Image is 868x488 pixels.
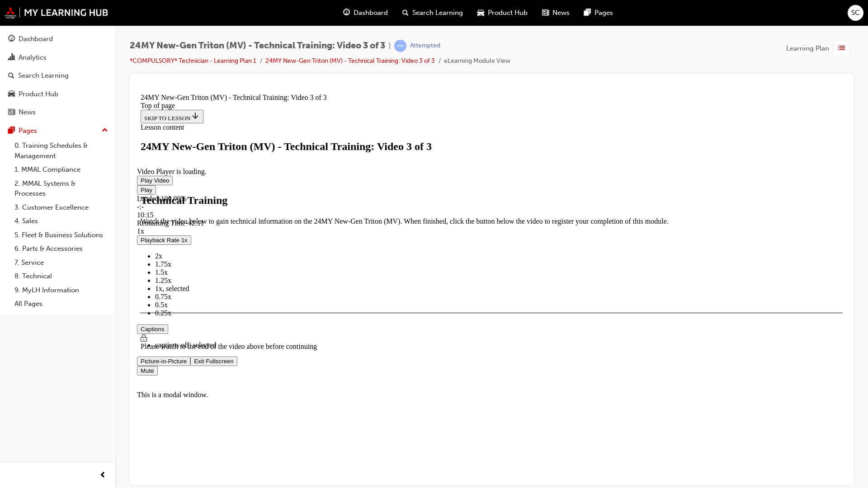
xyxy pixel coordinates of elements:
[410,42,440,50] div: Attempted
[4,104,112,121] a: News
[395,4,470,22] a: search-iconSearch Learning
[11,163,112,177] a: 1. MMAL Compliance
[11,201,112,215] a: 3. Customer Excellence
[11,228,112,242] a: 5. Fleet & Business Solutions
[8,108,15,117] span: news-icon
[4,49,112,66] a: Analytics
[838,43,845,54] span: list-icon
[786,43,829,54] span: Learning Plan
[11,297,112,311] a: All Pages
[535,4,577,22] a: news-iconNews
[444,56,510,66] li: eLearning Module View
[8,54,15,62] span: chart-icon
[542,7,549,19] span: news-icon
[4,122,112,139] button: Pages
[848,5,863,21] button: SC
[19,34,53,44] div: Dashboard
[786,40,854,57] button: Learning Plan
[4,86,112,103] a: Product Hub
[11,214,112,228] a: 4. Sales
[8,35,15,43] span: guage-icon
[594,8,613,18] span: Pages
[19,126,37,136] div: Pages
[851,8,860,18] span: SC
[11,242,112,256] a: 6. Parts & Accessories
[8,72,14,80] span: search-icon
[343,7,350,19] span: guage-icon
[19,52,47,63] div: Analytics
[19,107,36,117] div: News
[11,283,112,297] a: 9. MyLH Information
[11,177,112,201] a: 2. MMAL Systems & Processes
[99,470,106,481] span: prev-icon
[477,7,484,19] span: car-icon
[11,269,112,283] a: 8. Technical
[336,4,395,22] a: guage-iconDashboard
[402,7,409,19] span: search-icon
[8,90,15,99] span: car-icon
[4,29,112,122] button: DashboardAnalyticsSearch LearningProduct HubNews
[11,139,112,163] a: 0. Training Schedules & Management
[577,4,620,22] a: pages-iconPages
[19,89,58,99] div: Product Hub
[354,8,388,18] span: Dashboard
[4,31,112,47] a: Dashboard
[8,127,15,135] span: pages-icon
[4,67,112,84] a: Search Learning
[18,70,69,81] div: Search Learning
[389,41,391,51] span: |
[11,256,112,270] a: 7. Service
[394,40,406,52] span: learningRecordVerb_ATTEMPT-icon
[22,193,688,194] div: Video player
[412,8,463,18] span: Search Learning
[130,41,385,51] span: 24MY New-Gen Triton (MV) - Technical Training: Video 3 of 3
[552,8,570,18] span: News
[584,7,591,19] span: pages-icon
[470,4,535,22] a: car-iconProduct Hub
[488,8,528,18] span: Product Hub
[130,57,256,65] a: *COMPULSORY* Technician - Learning Plan 1
[265,57,435,65] a: 24MY New-Gen Triton (MV) - Technical Training: Video 3 of 3
[5,7,108,19] img: mmal
[102,125,108,136] span: up-icon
